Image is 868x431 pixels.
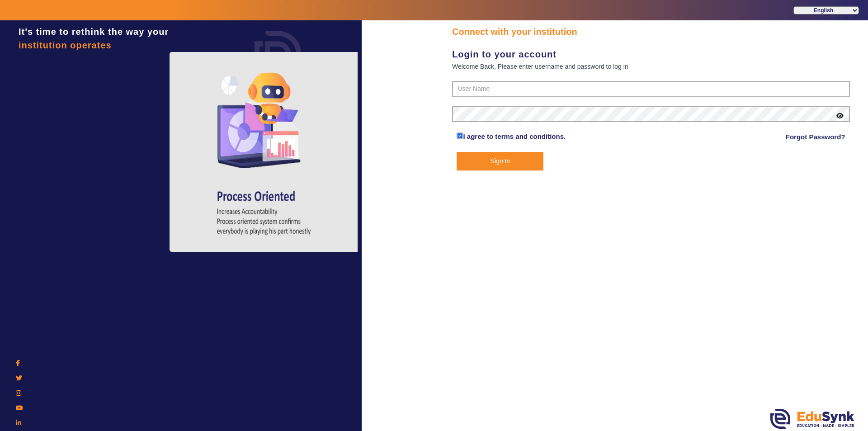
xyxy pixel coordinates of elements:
[170,52,359,252] img: login4.png
[19,40,112,50] span: institution operates
[786,132,845,142] a: Forgot Password?
[452,61,850,72] div: Welcome Back, Please enter username and password to log in
[452,25,850,38] div: Connect with your institution
[19,27,169,37] span: It's time to rethink the way your
[457,152,543,171] button: Sign In
[244,20,312,88] img: login.png
[452,81,850,97] input: User Name
[463,133,566,140] a: I agree to terms and conditions.
[770,409,854,429] img: edusynk.png
[452,47,850,61] div: Login to your account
